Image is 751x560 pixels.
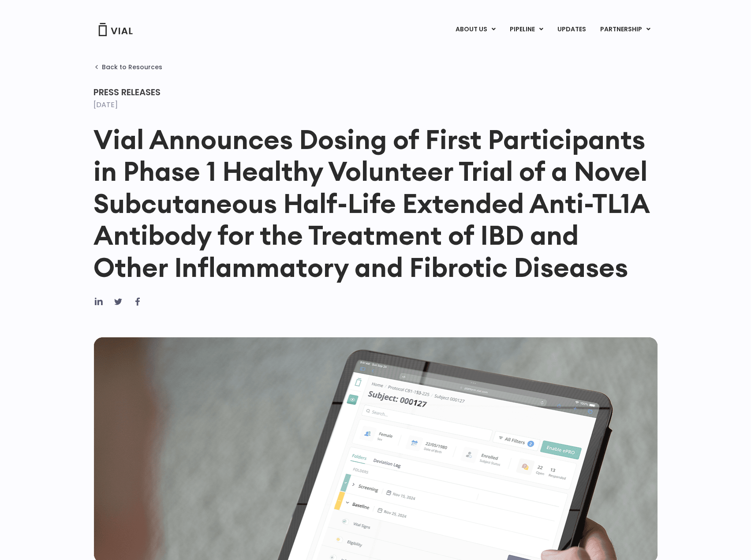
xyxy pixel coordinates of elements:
a: PARTNERSHIPMenu Toggle [593,22,658,37]
time: [DATE] [93,100,118,110]
div: Share on linkedin [93,296,104,307]
div: Share on facebook [132,296,143,307]
a: Back to Resources [93,63,162,71]
img: Vial Logo [98,23,133,36]
a: UPDATES [550,22,593,37]
div: Share on twitter [113,296,123,307]
h1: Vial Announces Dosing of First Participants in Phase 1 Healthy Volunteer Trial of a Novel Subcuta... [93,123,658,283]
span: Back to Resources [102,63,162,71]
a: ABOUT USMenu Toggle [448,22,502,37]
a: PIPELINEMenu Toggle [503,22,550,37]
span: Press Releases [93,86,161,98]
